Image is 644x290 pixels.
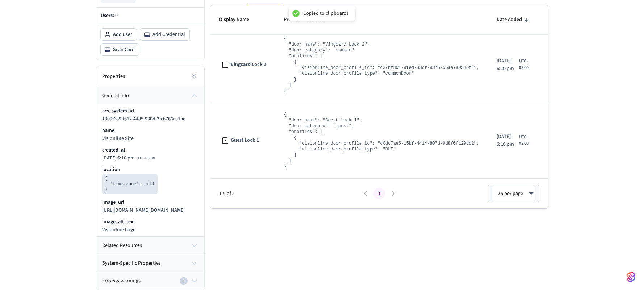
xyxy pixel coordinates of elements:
[96,87,204,104] button: general info
[231,61,266,69] span: Vingcard Lock 2
[101,44,139,55] button: Scan Card
[497,57,531,72] div: America/Sao_Paulo
[519,58,531,71] span: UTC-03:00
[303,10,348,17] div: Copied to clipboard!
[102,135,134,142] span: Visionline Site
[96,237,204,254] button: related resources
[136,156,155,161] span: UTC-03:00
[497,57,518,72] span: [DATE] 6:10 pm
[102,226,136,233] span: Visionline Logo
[497,14,522,25] span: Date Added
[96,104,204,236] div: general info
[497,14,531,25] span: Date Added
[101,12,200,20] p: Users:
[102,260,161,267] span: system-specific properties
[102,207,185,214] span: [URL][DOMAIN_NAME][DOMAIN_NAME]
[102,115,185,123] span: 1309f689-f612-4485-930d-3fc6766c01ae
[102,277,141,285] span: Errors & warnings
[140,29,189,40] button: Add Credential
[102,218,135,225] p: image_alt_text
[113,31,132,38] span: Add user
[102,199,124,206] p: image_url
[219,14,259,25] span: Display Name
[627,271,635,283] img: SeamLogoGradient.69752ec5.svg
[102,155,135,161] span: [DATE] 6:10 pm
[102,242,142,249] span: related resources
[497,133,531,148] div: America/Sao_Paulo
[113,46,135,53] span: Scan Card
[180,277,188,285] div: 0
[115,12,118,19] span: 0
[96,254,204,272] button: system-specific properties
[102,166,120,173] p: location
[219,190,359,198] span: 1-5 of 5
[102,92,129,100] span: general info
[152,31,185,38] span: Add Credential
[102,174,158,194] pre: { "time_zone": null }
[492,185,535,202] div: 25 per page
[359,188,400,199] nav: pagination navigation
[102,127,114,134] p: name
[497,133,518,148] span: [DATE] 6:10 pm
[284,112,479,170] pre: { "door_name": "Guest Lock 1", "door_category": "guest", "profiles": [ { "visionline_door_profile...
[102,73,125,80] h2: Properties
[102,146,125,154] p: created_at
[275,5,488,34] th: Provider Metadata
[284,36,479,94] pre: { "door_name": "Vingcard Lock 2", "door_category": "common", "profiles": [ { "visionline_door_pro...
[102,107,134,115] p: acs_system_id
[101,29,137,40] button: Add user
[373,188,385,199] button: page 1
[96,272,204,290] button: Errors & warnings0
[231,137,259,144] span: Guest Lock 1
[519,134,531,147] span: UTC-03:00
[102,155,155,161] div: America/Sao_Paulo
